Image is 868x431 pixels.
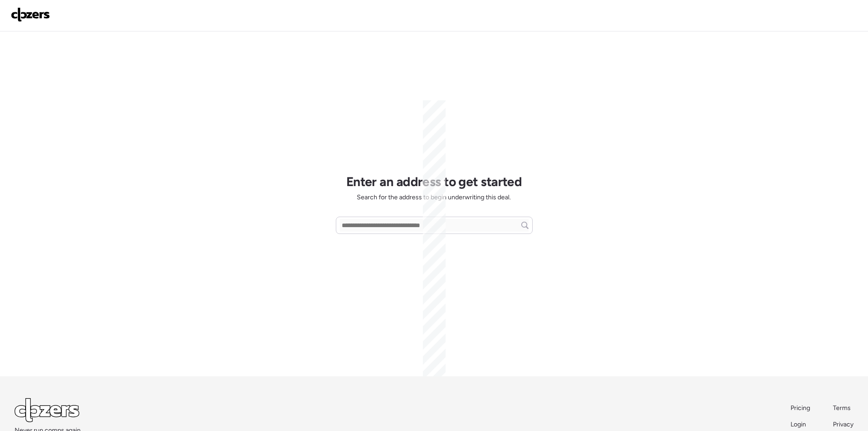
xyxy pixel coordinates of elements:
[833,421,853,428] span: Privacy
[791,421,806,428] span: Login
[833,404,853,413] a: Terms
[791,420,811,429] a: Login
[15,398,79,422] img: Logo Light
[11,7,50,22] img: Logo
[791,404,811,413] a: Pricing
[833,404,851,412] span: Terms
[791,404,810,412] span: Pricing
[346,174,522,189] h1: Enter an address to get started
[833,420,853,429] a: Privacy
[357,193,511,202] span: Search for the address to begin underwriting this deal.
